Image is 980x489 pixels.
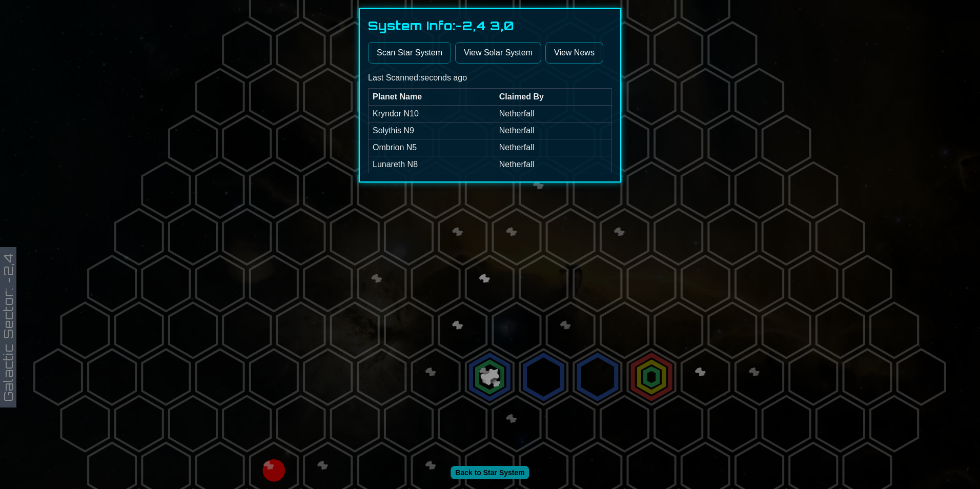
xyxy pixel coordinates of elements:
td: Solythis N9 [369,123,495,139]
th: Claimed By [495,89,612,106]
button: Scan Star System [368,42,451,64]
td: Netherfall [495,156,612,173]
td: Netherfall [495,139,612,156]
td: Ombrion N5 [369,139,495,156]
a: View Solar System [455,42,541,64]
h1: System Info: -2,4 3,0 [368,17,612,34]
td: Kryndor N10 [369,106,495,123]
a: View News [545,42,603,64]
td: Netherfall [495,123,612,139]
th: Planet Name [369,89,495,106]
p: Last Scanned: seconds ago [368,72,612,84]
td: Netherfall [495,106,612,123]
td: Lunareth N8 [369,156,495,173]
